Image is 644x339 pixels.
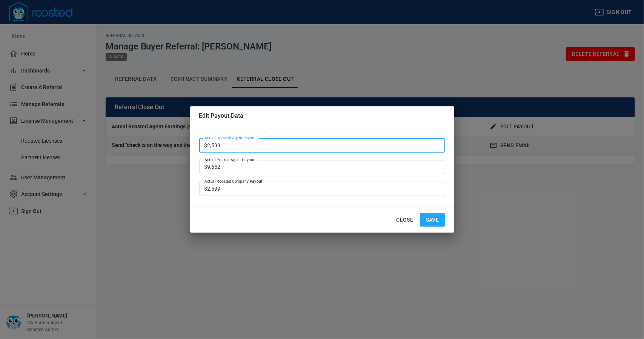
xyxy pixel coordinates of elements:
[420,213,445,227] button: Save
[612,305,638,333] iframe: Chat
[393,213,417,227] button: Close
[396,215,414,225] span: Close
[426,215,439,225] span: Save
[199,112,445,120] span: Edit Payout Data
